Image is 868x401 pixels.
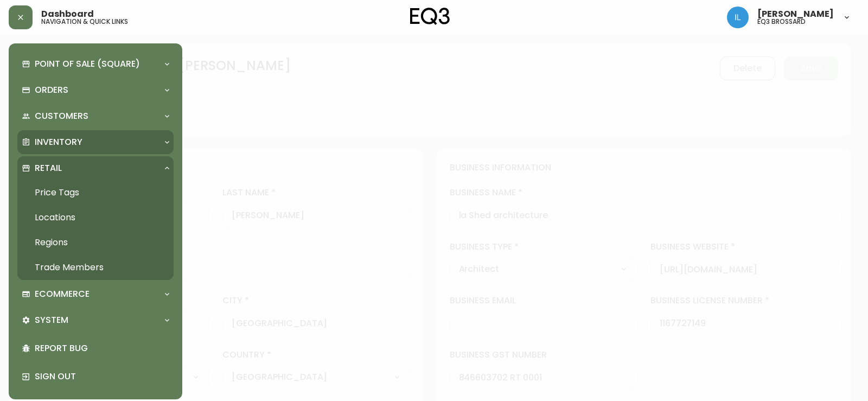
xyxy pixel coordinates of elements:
img: 998f055460c6ec1d1452ac0265469103 [727,7,749,28]
div: Customers [17,104,174,128]
a: Trade Members [17,255,174,280]
div: System [17,308,174,332]
p: Customers [35,110,88,122]
div: Sign Out [17,362,174,391]
p: Ecommerce [35,288,90,300]
a: Regions [17,230,174,255]
div: Report Bug [17,334,174,362]
div: Inventory [17,130,174,154]
div: Ecommerce [17,282,174,306]
p: Retail [35,162,62,174]
div: Point of Sale (Square) [17,52,174,76]
h5: navigation & quick links [41,18,128,25]
img: logo [410,8,450,25]
h5: eq3 brossard [757,18,806,25]
div: Retail [17,156,174,180]
div: Orders [17,78,174,102]
p: Point of Sale (Square) [35,58,140,70]
span: [PERSON_NAME] [757,10,834,18]
p: Inventory [35,136,82,148]
a: Price Tags [17,180,174,205]
p: Sign Out [35,371,169,383]
p: System [35,314,68,326]
p: Report Bug [35,342,169,354]
a: Locations [17,205,174,230]
span: Dashboard [41,10,94,18]
p: Orders [35,84,68,96]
